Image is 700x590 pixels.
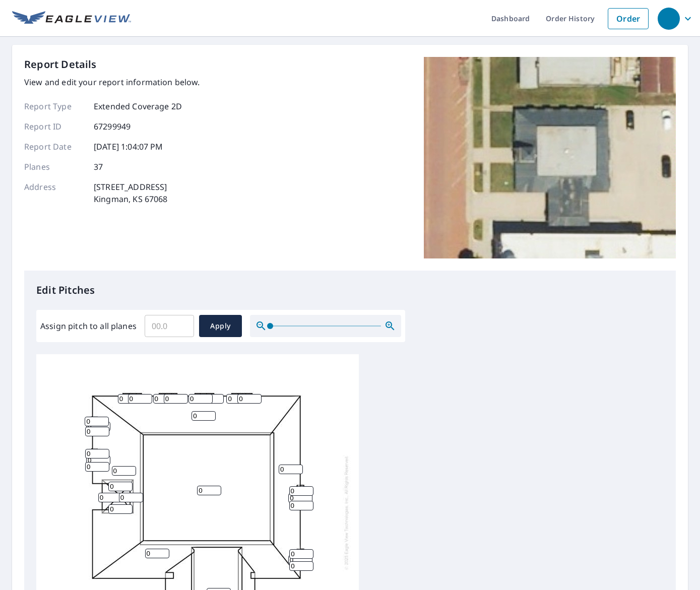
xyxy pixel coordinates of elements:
p: [DATE] 1:04:07 PM [94,141,163,153]
button: Apply [199,315,242,337]
label: Assign pitch to all planes [40,320,137,332]
a: Order [608,8,649,29]
span: Apply [207,320,234,333]
p: View and edit your report information below. [24,76,200,88]
p: [STREET_ADDRESS] Kingman, KS 67068 [94,181,168,205]
img: Top image [424,57,676,258]
p: Edit Pitches [36,283,664,298]
p: Report ID [24,120,85,133]
p: 67299949 [94,120,131,133]
input: 00.0 [145,312,194,340]
p: Report Type [24,100,85,112]
p: Extended Coverage 2D [94,100,182,112]
p: 37 [94,161,103,173]
p: Report Date [24,141,85,153]
p: Address [24,181,85,205]
img: EV Logo [12,11,131,26]
p: Planes [24,161,85,173]
p: Report Details [24,57,97,72]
